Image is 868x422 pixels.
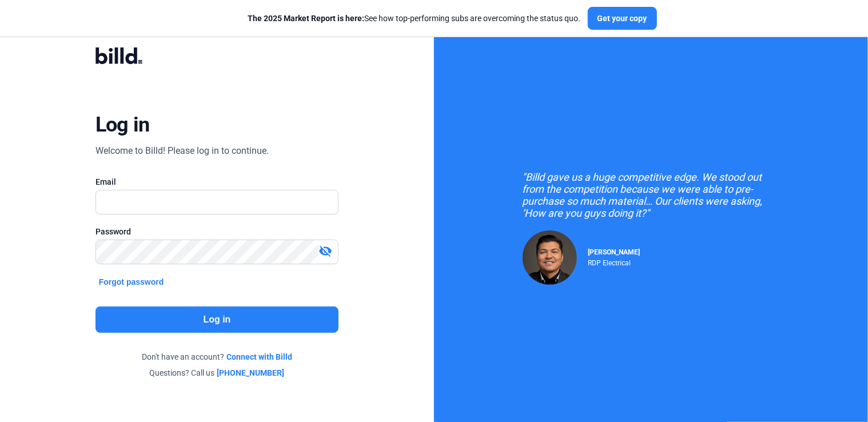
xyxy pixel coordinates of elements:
div: Questions? Call us [95,367,339,379]
div: Password [95,226,339,237]
div: See how top-performing subs are overcoming the status quo. [248,13,581,24]
div: Welcome to Billd! Please log in to continue. [95,144,269,158]
span: [PERSON_NAME] [588,248,640,256]
div: "Billd gave us a huge competitive edge. We stood out from the competition because we were able to... [523,171,780,219]
mat-icon: visibility_off [318,244,332,258]
div: Log in [95,112,150,137]
span: The 2025 Market Report is here: [248,14,365,23]
div: RDP Electrical [588,256,640,267]
button: Get your copy [588,7,657,30]
a: Connect with Billd [226,351,292,363]
button: Forgot password [95,276,168,288]
img: Raul Pacheco [523,230,577,285]
button: Log in [95,306,339,333]
div: Don't have an account? [95,351,339,363]
div: Email [95,176,339,188]
a: [PHONE_NUMBER] [217,367,285,379]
